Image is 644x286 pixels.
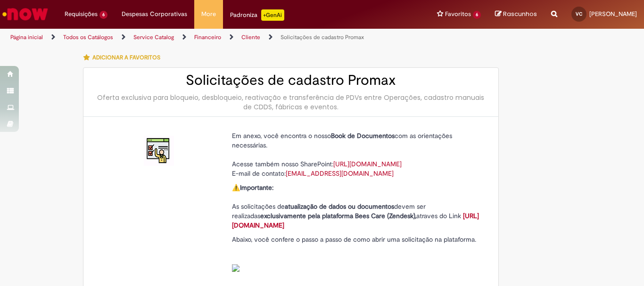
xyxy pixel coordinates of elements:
[240,183,273,192] strong: Importante:
[7,29,422,46] ul: Trilhas de página
[445,9,471,19] span: Favoritos
[201,9,216,19] span: More
[503,9,537,18] span: Rascunhos
[260,212,416,220] strong: exclusivamente pela plataforma Bees Care (Zendesk),
[93,73,489,88] h2: Solicitações de cadastro Promax
[285,202,394,211] strong: atualização de dados ou documentos
[122,9,187,19] span: Despesas Corporativas
[83,48,165,67] button: Adicionar a Favoritos
[333,160,402,168] a: [URL][DOMAIN_NAME]
[281,33,364,41] a: Solicitações de cadastro Promax
[576,11,582,17] span: VC
[10,33,43,41] a: Página inicial
[194,33,221,41] a: Financeiro
[99,11,107,19] span: 6
[65,9,98,19] span: Requisições
[286,169,394,178] a: [EMAIL_ADDRESS][DOMAIN_NAME]
[63,33,113,41] a: Todos os Catálogos
[92,54,160,61] span: Adicionar a Favoritos
[473,11,481,19] span: 6
[331,131,395,140] strong: Book de Documentos
[261,9,284,21] p: +GenAi
[230,9,284,21] div: Padroniza
[495,10,537,19] a: Rascunhos
[93,93,489,112] div: Oferta exclusiva para bloqueio, desbloqueio, reativação e transferência de PDVs entre Operações, ...
[144,136,174,166] img: Solicitações de cadastro Promax
[133,33,174,41] a: Service Catalog
[232,235,482,272] p: Abaixo, você confere o passo a passo de como abrir uma solicitação na plataforma.
[232,212,479,229] a: [URL][DOMAIN_NAME]
[232,131,482,178] p: Em anexo, você encontra o nosso com as orientações necessárias. Acesse também nosso SharePoint: E...
[1,5,50,24] img: ServiceNow
[232,183,482,230] p: ⚠️ As solicitações de devem ser realizadas atraves do Link
[241,33,260,41] a: Cliente
[232,264,239,272] img: sys_attachment.do
[589,10,637,18] span: [PERSON_NAME]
